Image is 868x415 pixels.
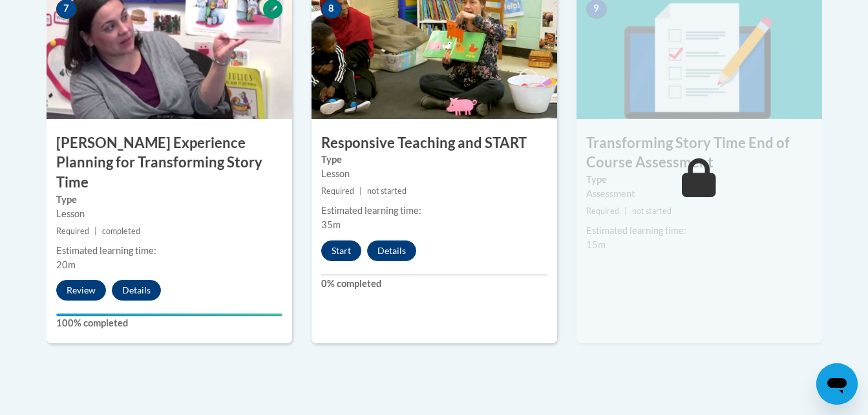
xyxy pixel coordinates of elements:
div: Your progress [56,314,282,316]
span: completed [102,226,140,236]
div: Estimated learning time: [586,224,812,238]
span: | [624,206,627,216]
span: Required [56,226,89,236]
div: Assessment [586,187,812,201]
h3: Transforming Story Time End of Course Assessment [577,133,822,173]
span: 35m [321,219,341,230]
label: 0% completed [321,277,547,291]
button: Start [321,240,361,261]
button: Review [56,280,106,301]
span: 20m [56,259,76,270]
iframe: Button to launch messaging window [816,363,858,405]
div: Lesson [321,167,547,181]
span: not started [632,206,672,216]
span: not started [367,186,407,196]
div: Estimated learning time: [321,204,547,218]
button: Details [112,280,161,301]
span: | [359,186,362,196]
div: Lesson [56,207,282,221]
span: Required [321,186,354,196]
button: Details [367,240,416,261]
span: Required [586,206,619,216]
span: | [94,226,97,236]
h3: Responsive Teaching and START [312,133,557,153]
label: Type [586,173,812,187]
label: 100% completed [56,316,282,330]
label: Type [321,153,547,167]
div: Estimated learning time: [56,244,282,258]
label: Type [56,193,282,207]
span: 15m [586,239,606,250]
h3: [PERSON_NAME] Experience Planning for Transforming Story Time [47,133,292,193]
